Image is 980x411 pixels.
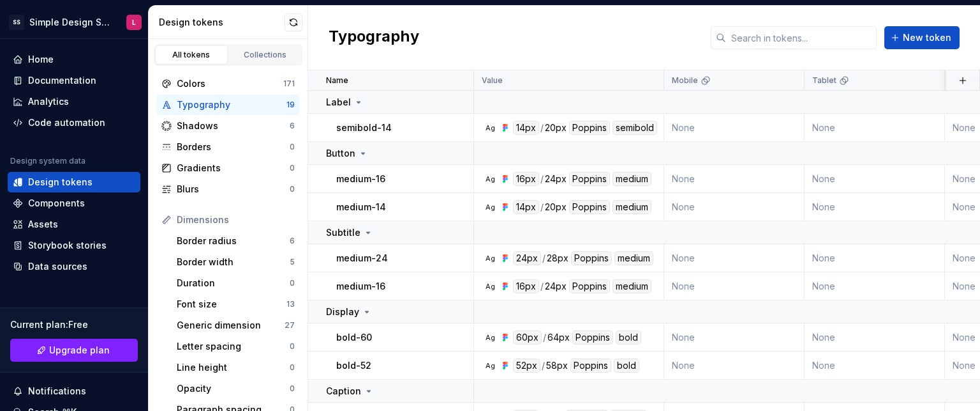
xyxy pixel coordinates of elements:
a: Font size13 [172,294,300,314]
a: Border width5 [172,252,300,272]
div: 24px [513,251,541,265]
a: Line height0 [172,357,300,378]
div: 13 [286,299,295,309]
div: 0 [290,341,295,352]
div: 6 [290,121,295,131]
p: medium-24 [336,252,388,265]
div: 24px [545,172,567,186]
a: Components [8,193,140,213]
a: Border radius6 [172,231,300,251]
td: None [664,352,805,380]
div: Ag [485,123,495,133]
div: Poppins [569,121,610,135]
div: Ag [485,361,495,371]
td: None [805,165,945,193]
div: / [540,200,544,214]
div: Shadows [177,120,290,132]
td: None [805,272,945,300]
p: medium-14 [336,201,386,213]
div: Data sources [28,260,87,273]
div: Borders [177,141,290,153]
a: Duration0 [172,273,300,293]
a: Storybook stories [8,235,140,256]
div: Opacity [177,382,290,395]
div: Collections [234,50,297,60]
a: Documentation [8,70,140,91]
div: Ag [485,174,495,184]
input: Search in tokens... [726,26,877,49]
div: 64px [547,330,570,345]
div: Design tokens [159,16,285,29]
a: Opacity0 [172,378,300,399]
div: 0 [290,384,295,394]
div: Assets [28,218,58,231]
div: 0 [290,278,295,288]
div: 20px [545,121,567,135]
p: bold-60 [336,331,372,344]
p: medium-16 [336,173,385,185]
div: medium [612,172,651,186]
div: 20px [545,200,567,214]
div: 24px [545,279,567,293]
a: Shadows6 [156,116,300,136]
div: Typography [177,98,286,111]
div: Code automation [28,116,105,129]
div: Current plan : Free [10,318,138,331]
div: 60px [513,330,542,345]
div: 14px [513,200,539,214]
p: Mobile [672,75,698,86]
td: None [664,114,805,142]
a: Assets [8,214,140,235]
button: New token [884,26,960,49]
td: None [664,244,805,272]
div: Duration [177,277,290,290]
span: Upgrade plan [49,344,110,357]
p: Name [326,75,348,86]
div: Blurs [177,183,290,196]
div: Line height [177,361,290,374]
h2: Typography [329,26,419,49]
div: Poppins [569,279,610,293]
p: Subtitle [326,226,360,239]
div: 0 [290,142,295,152]
div: L [132,17,136,27]
div: Poppins [571,251,612,265]
p: Tablet [812,75,836,86]
a: Blurs0 [156,179,300,199]
div: 28px [547,251,568,265]
div: Ag [485,202,495,212]
div: Documentation [28,74,96,87]
div: 0 [290,163,295,173]
td: None [805,244,945,272]
td: None [805,323,945,352]
div: Analytics [28,95,69,108]
div: 19 [286,100,295,110]
a: Letter spacing0 [172,336,300,357]
div: Design tokens [28,176,93,189]
div: Border radius [177,235,290,247]
p: Button [326,147,355,160]
div: 16px [513,279,539,293]
div: bold [614,359,639,373]
a: Upgrade plan [10,339,138,362]
div: Font size [177,298,286,311]
p: Display [326,306,359,318]
div: Generic dimension [177,319,285,332]
div: 27 [285,320,295,330]
div: 171 [283,79,295,89]
td: None [664,165,805,193]
div: Simple Design System [29,16,111,29]
div: Poppins [569,172,610,186]
div: 6 [290,236,295,246]
div: Notifications [28,385,86,398]
a: Design tokens [8,172,140,192]
p: semibold-14 [336,121,392,134]
p: Caption [326,385,361,398]
div: Home [28,53,54,66]
div: All tokens [160,50,223,60]
div: Design system data [10,156,85,166]
div: Letter spacing [177,340,290,353]
button: SSSimple Design SystemL [3,8,145,36]
div: Poppins [570,359,611,373]
p: Value [482,75,503,86]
